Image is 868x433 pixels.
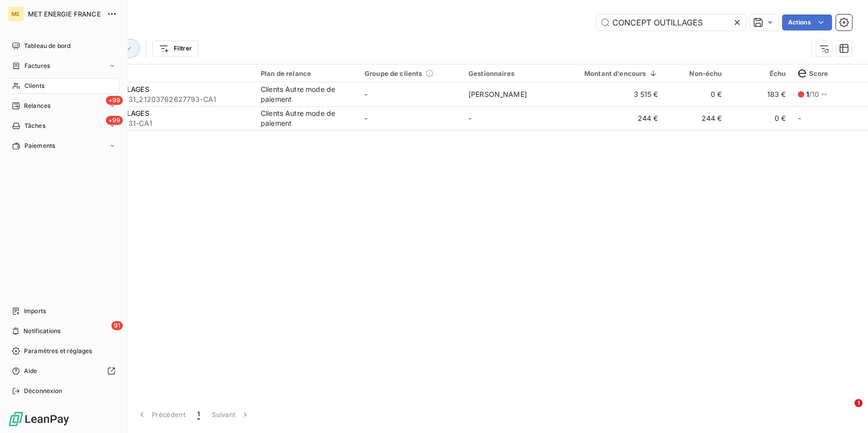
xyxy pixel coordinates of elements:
span: Paiements [24,141,55,150]
span: MET ENERGIE FRANCE [28,10,101,18]
a: Aide [8,363,119,379]
td: 244 € [664,106,728,130]
span: Notifications [23,327,60,336]
img: Logo LeanPay [8,411,70,427]
span: Paramètres et réglages [24,347,92,356]
span: Imports [24,307,46,316]
td: 0 € [728,106,792,130]
div: Clients Autre mode de paiement [261,108,353,128]
button: 1 [191,404,206,425]
span: Groupe de clients [365,69,423,77]
button: Actions [782,14,832,30]
td: 0 € [664,82,728,106]
td: 183 € [728,82,792,106]
input: Rechercher [596,14,746,30]
span: 1 [855,399,863,407]
span: Tableau de bord [24,41,70,50]
div: Échu [734,69,786,77]
button: Précédent [131,404,191,425]
span: Clients [24,81,44,90]
span: 1 [806,90,809,98]
div: Non-échu [670,69,722,77]
span: 1 [197,410,200,420]
div: ME [8,6,24,22]
td: 244 € [566,106,664,130]
span: +99 [106,96,123,105]
span: METFRA000006131-CA1 [69,118,249,128]
span: - [468,114,471,122]
span: - [365,114,368,122]
span: Tâches [24,121,45,130]
span: Déconnexion [24,387,62,396]
span: METFRA000006131_21203762627793-CA1 [69,94,249,104]
span: 91 [111,321,123,330]
button: Suivant [206,404,256,425]
span: Factures [24,61,50,70]
span: Relances [24,101,50,110]
span: [PERSON_NAME] [468,90,527,98]
div: Montant d'encours [572,69,658,77]
button: Filtrer [152,40,198,56]
span: Score [798,69,829,77]
span: - [365,90,368,98]
div: Clients Autre mode de paiement [261,84,353,104]
span: Aide [24,367,37,376]
div: Gestionnaires [468,69,560,77]
span: +99 [106,116,123,125]
td: 3 515 € [566,82,664,106]
span: / 10 [806,89,820,99]
iframe: Intercom live chat [834,399,858,423]
div: Plan de relance [261,69,353,77]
